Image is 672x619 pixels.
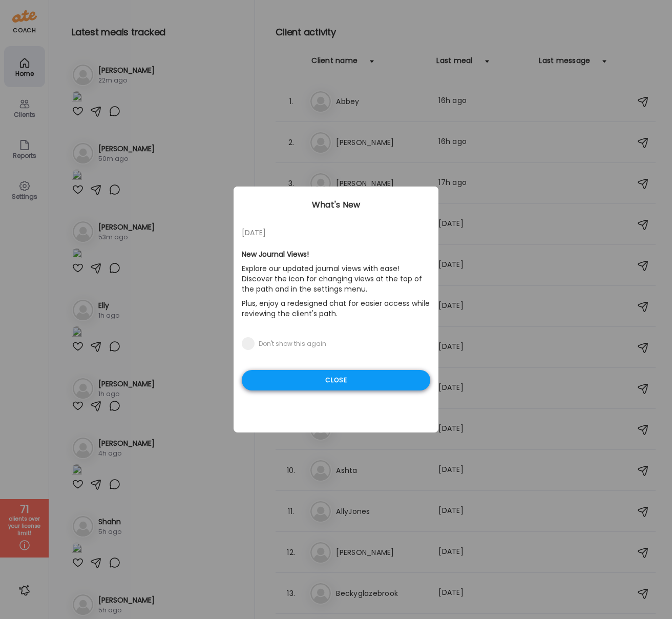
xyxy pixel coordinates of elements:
[242,261,430,296] p: Explore our updated journal views with ease! Discover the icon for changing views at the top of t...
[259,340,326,348] div: Don't show this again
[242,370,430,390] div: Close
[234,199,438,211] div: What's New
[242,249,309,259] b: New Journal Views!
[242,226,430,239] div: [DATE]
[242,296,430,321] p: Plus, enjoy a redesigned chat for easier access while reviewing the client's path.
